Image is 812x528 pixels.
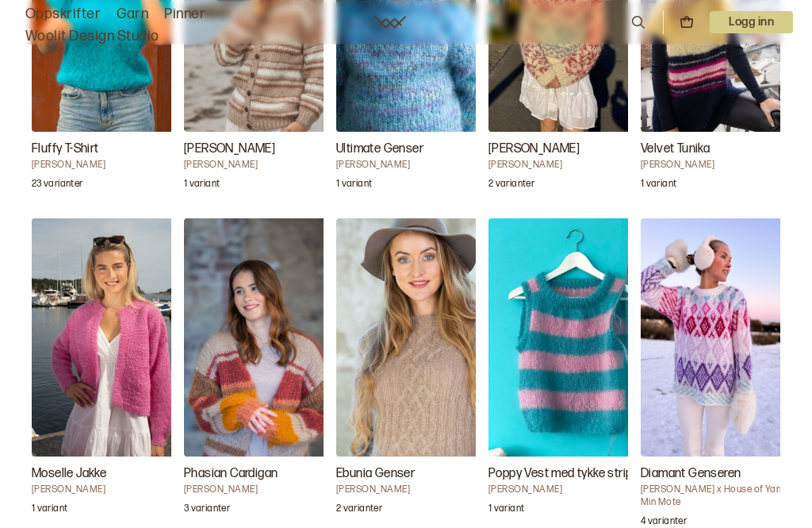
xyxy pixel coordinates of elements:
[710,11,793,33] button: User dropdown
[25,25,159,48] a: Woolit Design Studio
[710,11,793,33] p: Logg inn
[184,178,220,194] p: 1 variant
[488,464,647,484] h3: Poppy Vest med tykke striper
[336,484,495,496] h4: [PERSON_NAME]
[32,484,190,496] h4: [PERSON_NAME]
[488,503,524,518] p: 1 variant
[488,218,628,528] a: Poppy Vest med tykke striper
[336,464,495,484] h3: Ebunia Genser
[184,159,343,172] h4: [PERSON_NAME]
[336,503,382,518] p: 2 varianter
[641,464,799,484] h3: Diamant Genseren
[184,464,343,484] h3: Phasian Cardigan
[32,503,67,518] p: 1 variant
[164,3,205,25] a: Pinner
[32,159,190,172] h4: [PERSON_NAME]
[488,178,534,194] p: 2 varianter
[184,218,324,528] a: Phasian Cardigan
[336,159,495,172] h4: [PERSON_NAME]
[488,140,647,159] h3: [PERSON_NAME]
[641,178,676,194] p: 1 variant
[32,178,82,194] p: 23 varianter
[641,159,799,172] h4: [PERSON_NAME]
[641,140,799,159] h3: Velvet Tunika
[488,159,647,172] h4: [PERSON_NAME]
[488,218,647,457] img: Julie EmbråPoppy Vest med tykke striper
[336,218,476,528] a: Ebunia Genser
[336,218,495,457] img: Mari Kalberg SkjævelandEbunia Genser
[32,218,190,457] img: Mari Kalberg SkjævelandMoselle Jakke
[32,140,190,159] h3: Fluffy T-Shirt
[374,16,406,29] a: Woolit
[25,3,101,25] a: Oppskrifter
[184,484,343,496] h4: [PERSON_NAME]
[641,484,799,509] h4: [PERSON_NAME] x House of Yarn x Min Mote
[641,218,799,457] img: Ingrid Raadim x House of Yarn x Min MoteDiamant Genseren
[184,140,343,159] h3: [PERSON_NAME]
[488,484,647,496] h4: [PERSON_NAME]
[32,218,171,528] a: Moselle Jakke
[184,218,343,457] img: Mari Kalberg SkjævelandPhasian Cardigan
[336,178,372,194] p: 1 variant
[336,140,495,159] h3: Ultimate Genser
[32,464,190,484] h3: Moselle Jakke
[117,3,148,25] a: Garn
[184,503,230,518] p: 3 varianter
[641,218,780,528] a: Diamant Genseren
